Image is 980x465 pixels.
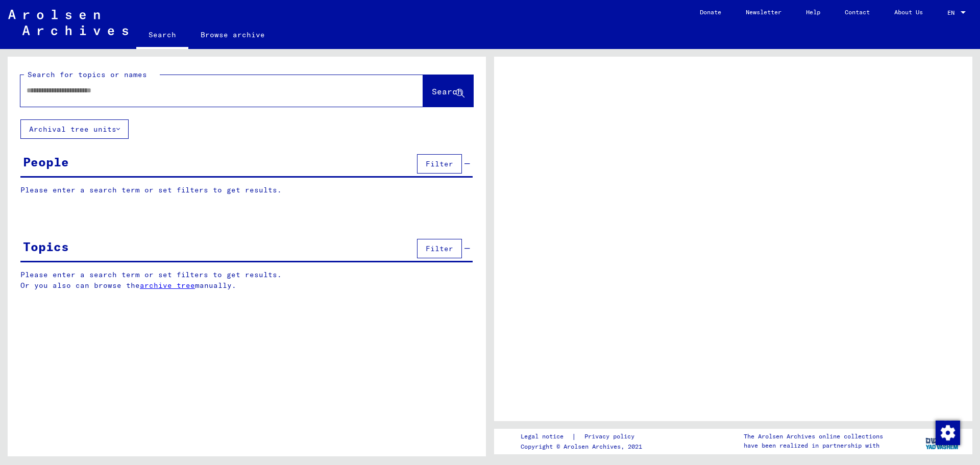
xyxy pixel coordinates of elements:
img: Change consent [936,421,960,445]
span: EN [947,9,959,16]
p: Copyright © Arolsen Archives, 2021 [521,442,647,451]
div: | [521,431,647,442]
a: Search [136,22,188,49]
p: The Arolsen Archives online collections [744,432,883,441]
a: archive tree [140,281,195,290]
p: have been realized in partnership with [744,441,883,450]
img: Arolsen_neg.svg [8,10,128,35]
button: Filter [417,154,462,174]
a: Privacy policy [576,431,647,442]
mat-label: Search for topics or names [28,70,147,79]
span: Filter [426,159,453,168]
div: Change consent [935,420,960,445]
button: Filter [417,239,462,258]
img: yv_logo.png [923,428,962,454]
a: Browse archive [188,22,277,47]
button: Archival tree units [20,119,129,139]
div: Topics [23,237,69,256]
button: Search [423,75,473,107]
span: Search [432,86,462,96]
div: People [23,153,69,171]
a: Legal notice [521,431,572,442]
span: Filter [426,244,453,253]
p: Please enter a search term or set filters to get results. [20,185,473,195]
p: Please enter a search term or set filters to get results. Or you also can browse the manually. [20,270,473,291]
